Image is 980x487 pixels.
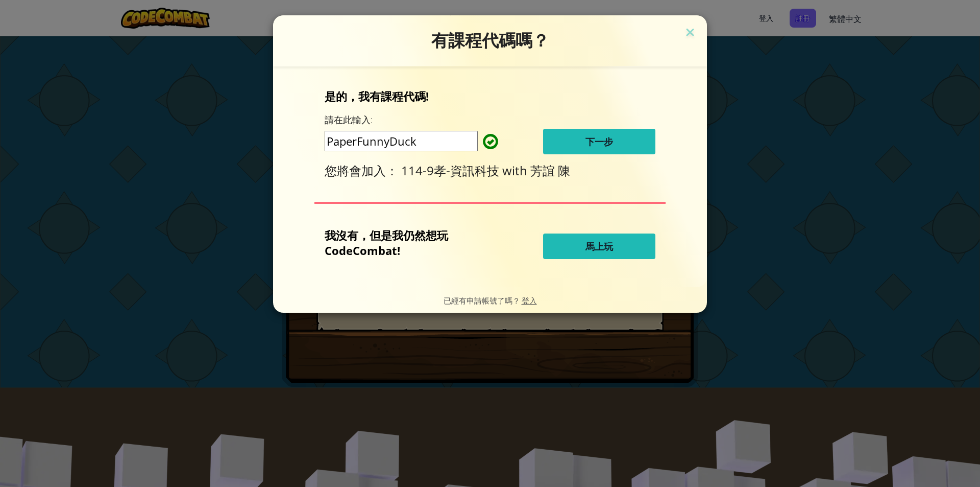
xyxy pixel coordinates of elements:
[543,234,655,259] button: 馬上玩
[325,113,373,126] label: 請在此輸入:
[502,162,530,179] span: with
[585,240,613,252] span: 馬上玩
[401,162,502,179] span: 114-9孝-資訊科技
[522,295,537,305] a: 登入
[683,26,697,41] img: close icon
[543,129,655,154] button: 下一步
[325,162,401,179] span: 您將會加入：
[325,227,492,258] p: 我沒有，但是我仍然想玩 CodeCombat!
[325,88,655,104] p: 是的，我有課程代碼!
[431,30,549,51] span: 有課程代碼嗎？
[444,295,522,305] span: 已經有申請帳號了嗎？
[585,135,613,148] span: 下一步
[530,162,570,179] span: 芳誼 陳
